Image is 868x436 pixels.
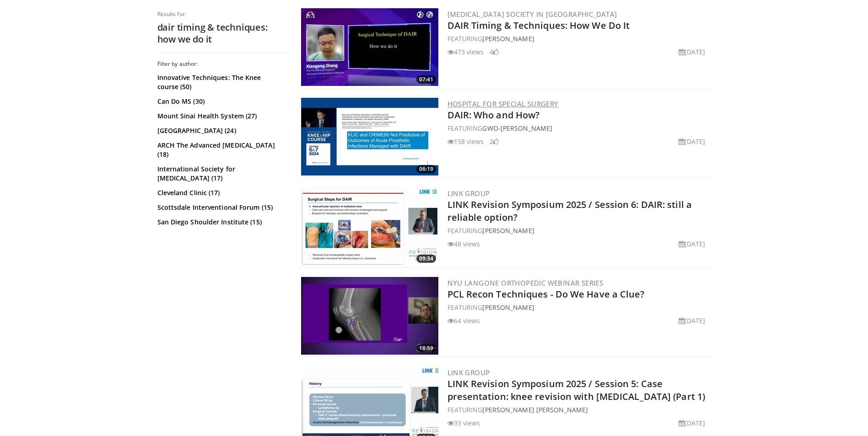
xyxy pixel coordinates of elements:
[447,226,709,235] div: FEATURING
[157,60,286,68] h3: Filter by author:
[447,137,484,146] li: 158 views
[301,98,438,175] a: 06:19
[679,47,706,57] li: [DATE]
[301,8,438,86] img: 885e5b72-2061-4c7e-9e16-28c5433ad5c4.300x170_q85_crop-smart_upscale.jpg
[447,278,604,287] a: NYU Langone Orthopedic Webinar Series
[490,47,499,57] li: 4
[157,11,286,18] p: Results for:
[157,218,283,227] a: San Diego Shoulder Institute (15)
[447,378,706,403] a: LINK Revision Symposium 2025 / Session 5: Case presentation: knee revision with [MEDICAL_DATA] (P...
[482,303,534,312] a: [PERSON_NAME]
[482,34,534,43] a: [PERSON_NAME]
[416,255,436,263] span: 09:34
[301,8,438,86] a: 07:41
[157,126,283,135] a: [GEOGRAPHIC_DATA] (24)
[157,203,283,212] a: Scottsdale Interventional Forum (15)
[447,239,480,249] li: 48 views
[301,277,438,355] img: 8f3e6eca-a827-4cee-ab7b-6e93f92dfe83.300x170_q85_crop-smart_upscale.jpg
[447,19,630,32] a: DAIR Timing & Techniques: How We Do It
[157,112,283,121] a: Mount Sinai Health System (27)
[416,165,436,173] span: 06:19
[447,198,692,223] a: LINK Revision Symposium 2025 / Session 6: DAIR: still a reliable option?
[447,303,709,312] div: FEATURING
[447,418,480,428] li: 33 views
[447,316,480,325] li: 64 views
[301,187,438,265] a: 09:34
[447,368,490,377] a: LINK Group
[157,188,283,197] a: Cleveland Clinic (17)
[447,288,645,300] a: PCL Recon Techniques - Do We Have a Clue?
[447,10,617,19] a: [MEDICAL_DATA] Society in [GEOGRAPHIC_DATA]
[447,34,709,43] div: FEATURING
[679,137,706,146] li: [DATE]
[447,189,490,198] a: LINK Group
[301,187,438,265] img: 789173b0-2c8a-4de1-bd9f-ec8ecfd85558.300x170_q85_crop-smart_upscale.jpg
[679,316,706,325] li: [DATE]
[447,109,540,121] a: DAIR: Who and How?
[679,418,706,428] li: [DATE]
[157,97,283,106] a: Can Do MS (30)
[416,75,436,84] span: 07:41
[482,226,534,235] a: [PERSON_NAME]
[490,137,499,146] li: 2
[482,124,552,133] a: Gwo-[PERSON_NAME]
[447,99,559,108] a: Hospital for Special Surgery
[416,344,436,352] span: 18:59
[447,47,484,57] li: 473 views
[157,141,283,159] a: ARCH The Advanced [MEDICAL_DATA] (18)
[447,405,709,415] div: FEATURING
[157,165,283,183] a: International Society for [MEDICAL_DATA] (17)
[679,239,706,249] li: [DATE]
[482,405,588,414] a: [PERSON_NAME] [PERSON_NAME]
[301,277,438,355] a: 18:59
[157,73,283,91] a: Innovative Techniques: The Knee course (50)
[157,21,286,45] h2: dair timing & techniques: how we do it
[447,123,709,133] div: FEATURING
[301,98,438,175] img: f77919c9-af08-4e23-8f8a-c45998dd77cc.300x170_q85_crop-smart_upscale.jpg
